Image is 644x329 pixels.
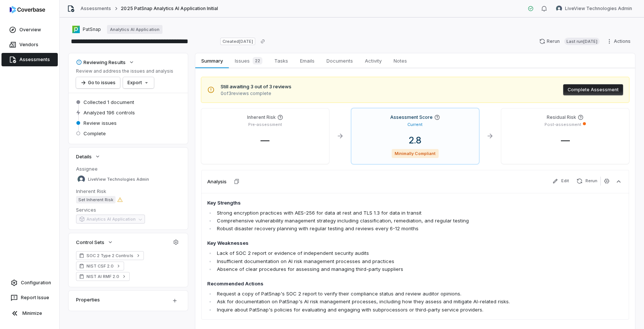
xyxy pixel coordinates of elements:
[549,177,572,186] button: Edit
[74,150,103,163] button: Details
[76,68,173,74] p: Review and address the issues and analysis
[215,306,540,314] li: Inquire about PatSnap's policies for evaluating and engaging with subprocessors or third-party se...
[544,122,581,127] p: Post-assessment
[215,257,540,265] li: Insufficient documentation on AI risk management processes and practices
[323,56,356,66] span: Documents
[215,217,540,225] li: Comprehensive vulnerability management strategy including classification, remediation, and regula...
[76,77,120,88] button: Go to issues
[563,84,623,95] button: Complete Assessment
[76,196,116,203] span: Set Inherent Risk
[297,56,318,66] span: Emails
[215,290,540,298] li: Request a copy of PatSnap's SOC 2 report to verify their compliance status and review auditor opi...
[83,130,106,137] span: Complete
[3,276,56,290] a: Configuration
[76,188,180,194] dt: Inherent Risk
[76,153,92,160] span: Details
[232,56,265,66] span: Issues
[76,206,180,213] dt: Services
[565,6,632,12] span: LiveView Technologies Admin
[86,273,119,279] span: NIST AI RMF 2.0
[215,209,540,217] li: Strong encryption practices with AES-256 for data at rest and TLS 1.3 for data in transit
[556,6,562,12] img: LiveView Technologies Admin avatar
[76,272,130,281] a: NIST AI RMF 2.0
[207,240,540,247] h4: Key Weaknesses
[215,225,540,232] li: Robust disaster recovery planning with regular testing and reviews every 6-12 months
[392,149,439,158] span: Minimally Compliant
[107,25,162,34] a: Analytics AI Application
[255,135,275,146] span: —
[88,177,149,182] span: LiveView Technologies Admin
[83,99,134,105] span: Collected 1 document
[76,251,144,260] a: SOC 2 Type 2 Controls
[362,56,385,66] span: Activity
[407,122,423,127] p: Current
[83,109,135,116] span: Analyzed 196 controls
[256,35,269,48] button: Copy link
[391,56,410,66] span: Notes
[76,59,126,66] div: Reviewing Results
[78,175,85,183] img: LiveView Technologies Admin avatar
[207,178,227,185] h3: Analysis
[1,53,58,66] a: Assessments
[555,135,576,146] span: —
[220,38,255,45] span: Created [DATE]
[207,280,540,288] h4: Recommended Actions
[123,77,154,88] button: Export
[253,57,262,64] span: 22
[3,306,56,321] button: Minimize
[547,114,576,120] h4: Residual Risk
[80,6,111,12] a: Assessments
[390,114,433,120] h4: Assessment Score
[86,263,114,269] span: NIST CSF 2.0
[121,6,218,12] span: 2025 PatSnap Analytics AI Application Initial
[83,26,101,32] span: PatSnap
[86,253,133,259] span: SOC 2 Type 2 Controls
[247,114,276,120] h4: Inherent Risk
[221,83,291,91] span: Still awaiting 3 out of 3 reviews
[1,38,58,51] a: Vendors
[248,122,282,127] p: Pre-assessment
[215,249,540,257] li: Lack of SOC 2 report or evidence of independent security audits
[535,36,604,47] button: RerunLast run[DATE]
[70,23,103,36] button: https://patsnap.com/PatSnap
[215,265,540,273] li: Absence of clear procedures for assessing and managing third-party suppliers
[3,291,56,304] button: Report Issue
[403,135,427,146] span: 2.8
[74,235,116,249] button: Control Sets
[76,262,124,271] a: NIST CSF 2.0
[552,3,637,14] button: LiveView Technologies Admin avatarLiveView Technologies Admin
[207,199,540,207] h4: Key Strengths
[271,56,291,66] span: Tasks
[10,6,45,13] img: logo-D7KZi-bG.svg
[198,56,225,66] span: Summary
[76,165,180,172] dt: Assignee
[76,239,104,246] span: Control Sets
[83,120,117,126] span: Review issues
[221,91,291,97] span: 0 of 3 reviews complete
[74,56,137,69] button: Reviewing Results
[215,298,540,306] li: Ask for documentation on PatSnap's AI risk management processes, including how they assess and mi...
[574,177,600,186] button: Rerun
[564,38,600,45] span: Last run [DATE]
[1,23,58,37] a: Overview
[604,36,635,47] button: Actions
